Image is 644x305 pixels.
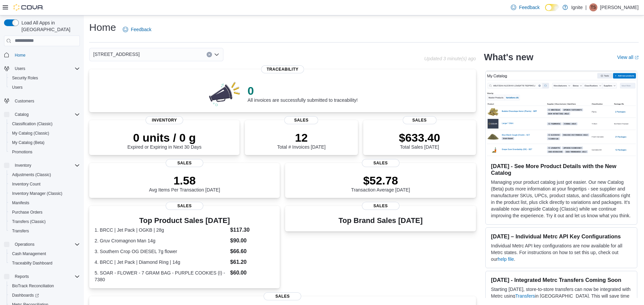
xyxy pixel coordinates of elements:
[515,293,535,299] a: Transfers
[12,51,80,59] span: Home
[338,217,423,225] h3: Top Brand Sales [DATE]
[508,1,542,14] a: Feedback
[9,259,80,267] span: Traceabilty Dashboard
[248,84,358,97] p: 0
[9,120,80,128] span: Classification (Classic)
[12,121,53,127] span: Classification (Classic)
[519,4,539,11] span: Feedback
[9,259,55,267] a: Traceabilty Dashboard
[12,251,46,256] span: Cash Management
[7,147,83,157] button: Promotions
[9,282,80,290] span: BioTrack Reconciliation
[491,163,632,176] h3: [DATE] - See More Product Details with the New Catalog
[1,50,83,60] button: Home
[571,3,583,11] p: Ignite
[12,75,38,81] span: Security Roles
[9,148,80,156] span: Promotions
[7,170,83,179] button: Adjustments (Classic)
[491,179,632,219] p: Managing your product catalog just got easier. Our new Catalog (Beta) puts more information at yo...
[261,65,304,73] span: Traceability
[230,247,274,255] dd: $66.60
[95,217,274,225] h3: Top Product Sales [DATE]
[9,208,80,216] span: Purchase Orders
[19,19,80,33] span: Load All Apps in [GEOGRAPHIC_DATA]
[9,199,80,207] span: Manifests
[9,129,52,137] a: My Catalog (Classic)
[7,198,83,208] button: Manifests
[12,240,37,248] button: Operations
[9,148,35,156] a: Promotions
[1,272,83,281] button: Reports
[12,172,51,177] span: Adjustments (Classic)
[12,181,41,187] span: Inventory Count
[7,138,83,147] button: My Catalog (Beta)
[9,83,25,91] a: Users
[9,180,43,188] a: Inventory Count
[89,21,116,34] h1: Home
[95,259,227,265] dt: 4. BRCC | Jet Pack | Diamond Ring | 14g
[9,218,48,226] a: Transfers (Classic)
[214,52,219,57] button: Open list of options
[9,250,80,258] span: Cash Management
[9,120,55,128] a: Classification (Classic)
[9,129,80,137] span: My Catalog (Classic)
[15,98,34,104] span: Customers
[120,23,154,36] a: Feedback
[12,65,80,73] span: Users
[491,233,632,240] h3: [DATE] – Individual Metrc API Key Configurations
[15,112,29,117] span: Catalog
[95,270,227,283] dt: 5. SOAR - FLOWER - 7 GRAM BAG - PURPLE COOKIES (I) - 7380
[12,191,62,196] span: Inventory Manager (Classic)
[15,53,25,58] span: Home
[9,291,42,299] a: Dashboards
[127,131,202,144] p: 0 units / 0 g
[9,227,80,235] span: Transfers
[230,258,274,266] dd: $61.20
[95,227,227,233] dt: 1. BRCC | Jet Pack | OGKB | 28g
[9,83,80,91] span: Users
[264,292,301,300] span: Sales
[12,210,43,215] span: Purchase Orders
[7,189,83,198] button: Inventory Manager (Classic)
[149,174,220,187] p: 1.58
[15,242,35,247] span: Operations
[585,3,587,11] p: |
[7,119,83,129] button: Classification (Classic)
[12,200,29,206] span: Manifests
[166,202,203,210] span: Sales
[402,116,436,124] span: Sales
[9,282,57,290] a: BioTrack Reconciliation
[146,116,183,124] span: Inventory
[7,73,83,83] button: Security Roles
[248,84,358,103] div: All invoices are successfully submitted to traceability!
[7,208,83,217] button: Purchase Orders
[7,129,83,138] button: My Catalog (Classic)
[491,277,632,283] h3: [DATE] - Integrated Metrc Transfers Coming Soon
[484,52,533,63] h2: What's new
[12,161,34,169] button: Inventory
[230,237,274,245] dd: $90.00
[207,80,242,107] img: 0
[12,283,54,289] span: BioTrack Reconciliation
[127,131,202,150] div: Expired or Expiring in Next 30 Days
[7,83,83,92] button: Users
[12,273,80,281] span: Reports
[7,291,83,300] a: Dashboards
[13,4,44,11] img: Cova
[591,3,596,11] span: TS
[9,139,80,147] span: My Catalog (Beta)
[9,250,49,258] a: Cash Management
[284,116,318,124] span: Sales
[589,3,597,11] div: Tristen Scarbrough
[12,228,29,234] span: Transfers
[12,140,45,145] span: My Catalog (Beta)
[9,171,54,179] a: Adjustments (Classic)
[9,74,41,82] a: Security Roles
[12,51,28,59] a: Home
[9,171,80,179] span: Adjustments (Classic)
[12,97,37,105] a: Customers
[277,131,325,150] div: Total # Invoices [DATE]
[362,159,399,167] span: Sales
[498,256,514,262] a: help file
